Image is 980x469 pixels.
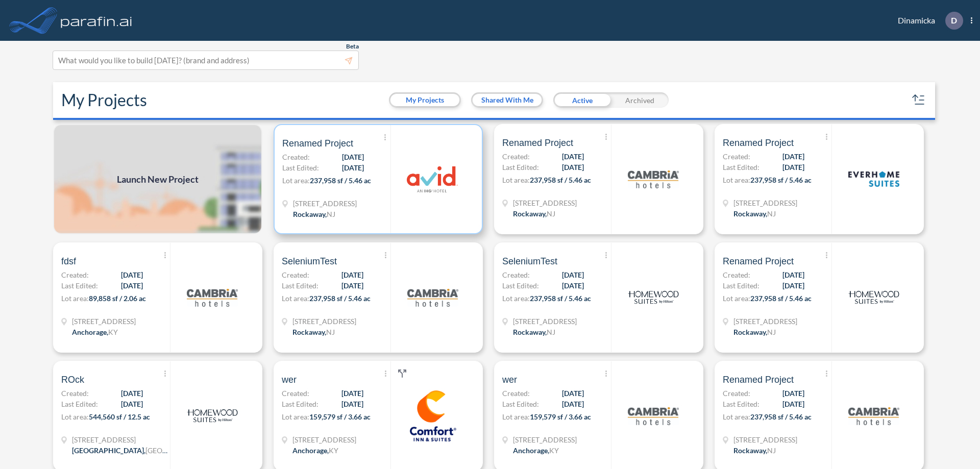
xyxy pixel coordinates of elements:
span: KY [329,446,338,455]
span: Renamed Project [723,137,794,149]
button: sort [911,92,927,108]
span: wer [502,374,517,386]
span: NJ [547,209,555,218]
span: Rockaway , [513,209,547,218]
span: Beta [346,42,359,51]
span: 321 Mt Hope Ave [733,316,797,327]
span: Renamed Project [502,137,573,149]
span: Created: [282,388,309,399]
span: [GEOGRAPHIC_DATA] , [72,446,145,455]
div: Rockaway, NJ [733,208,776,219]
span: Launch New Project [117,172,199,186]
span: 321 Mt Hope Ave [292,316,356,327]
div: Anchorage, KY [292,445,338,456]
span: 321 Mt Hope Ave [513,316,577,327]
span: 89,858 sf / 2.06 ac [89,294,146,303]
span: Created: [723,151,750,162]
span: [DATE] [562,162,584,172]
span: [DATE] [121,280,143,291]
button: Shared With Me [473,94,542,106]
span: Last Edited: [282,399,318,409]
span: 237,958 sf / 5.46 ac [309,294,371,303]
span: Lot area: [502,294,530,303]
div: Archived [611,92,669,108]
a: Renamed ProjectCreated:[DATE]Last Edited:[DATE]Lot area:237,958 sf / 5.46 ac[STREET_ADDRESS]Rocka... [269,124,490,234]
div: Rockaway, NJ [513,327,555,337]
div: Active [553,92,611,108]
span: [DATE] [782,162,804,172]
span: Created: [723,269,750,280]
span: 13835 Beaumont Hwy [72,434,169,445]
span: 159,579 sf / 3.66 ac [530,412,591,421]
a: SeleniumTestCreated:[DATE]Last Edited:[DATE]Lot area:237,958 sf / 5.46 ac[STREET_ADDRESS]Rockaway... [490,242,710,353]
span: Lot area: [282,412,309,421]
a: fdsfCreated:[DATE]Last Edited:[DATE]Lot area:89,858 sf / 2.06 ac[STREET_ADDRESS]Anchorage,KYlogo [49,242,269,353]
span: SeleniumTest [502,255,557,267]
div: Rockaway, NJ [293,209,335,219]
span: Rockaway , [733,209,767,218]
span: Anchorage , [292,446,329,455]
div: Houston, TX [72,445,169,456]
span: NJ [767,209,776,218]
span: [DATE] [782,280,804,291]
span: [DATE] [341,280,363,291]
span: Lot area: [723,294,750,303]
img: logo [628,154,679,205]
h2: My Projects [61,90,147,110]
a: SeleniumTestCreated:[DATE]Last Edited:[DATE]Lot area:237,958 sf / 5.46 ac[STREET_ADDRESS]Rockaway... [269,242,490,353]
div: Anchorage, KY [513,445,559,456]
span: [DATE] [562,269,584,280]
span: [DATE] [782,151,804,162]
span: Rockaway , [733,328,767,336]
span: fdsf [61,255,76,267]
span: 321 Mt Hope Ave [733,198,797,208]
img: logo [628,390,679,441]
span: [GEOGRAPHIC_DATA] [145,446,218,455]
span: Last Edited: [502,162,539,172]
span: [DATE] [782,399,804,409]
span: Renamed Project [282,137,353,150]
img: logo [59,10,134,31]
img: logo [187,272,238,323]
span: [DATE] [562,388,584,399]
span: [DATE] [341,388,363,399]
span: 237,958 sf / 5.46 ac [750,176,812,184]
span: Created: [282,152,310,162]
img: logo [187,390,238,441]
span: [DATE] [342,162,364,173]
span: Renamed Project [723,255,794,267]
span: Lot area: [502,176,530,184]
span: NJ [547,328,555,336]
span: Last Edited: [61,280,98,291]
span: Last Edited: [61,399,98,409]
a: Renamed ProjectCreated:[DATE]Last Edited:[DATE]Lot area:237,958 sf / 5.46 ac[STREET_ADDRESS]Rocka... [710,124,931,234]
a: Launch New Project [53,124,262,234]
span: 237,958 sf / 5.46 ac [310,176,371,185]
span: NJ [767,328,776,336]
span: [DATE] [782,388,804,399]
span: 1790 Evergreen Rd [513,434,577,445]
span: NJ [326,328,335,336]
img: add [53,124,262,234]
span: [DATE] [121,399,143,409]
span: 321 Mt Hope Ave [733,434,797,445]
span: [DATE] [342,152,364,162]
span: Created: [502,151,530,162]
span: 237,958 sf / 5.46 ac [530,176,591,184]
div: Rockaway, NJ [513,208,555,219]
div: Dinamicka [883,12,972,30]
div: Rockaway, NJ [292,327,335,337]
span: Last Edited: [282,162,319,173]
span: Created: [723,388,750,399]
div: Anchorage, KY [72,327,118,337]
span: KY [549,446,559,455]
span: KY [108,328,118,336]
span: Last Edited: [723,399,759,409]
img: logo [407,272,458,323]
img: logo [407,390,458,441]
span: Last Edited: [502,399,539,409]
span: Created: [502,269,530,280]
img: logo [848,390,899,441]
span: 1899 Evergreen Rd [72,316,136,327]
span: SeleniumTest [282,255,337,267]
